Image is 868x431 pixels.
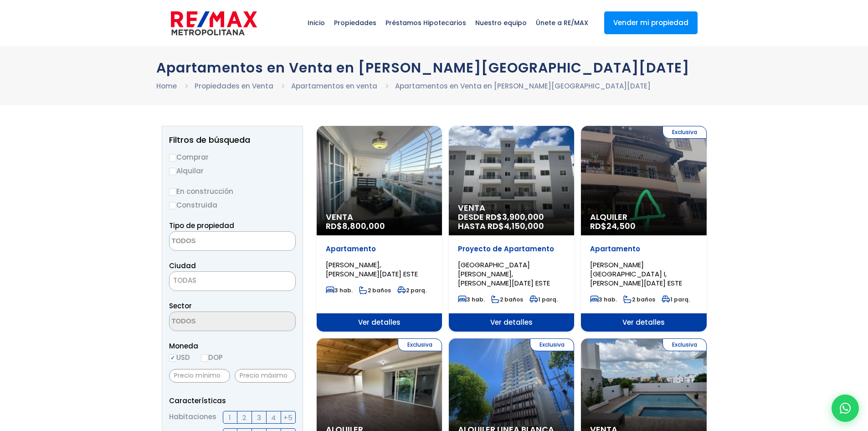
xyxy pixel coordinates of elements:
span: 24,500 [606,220,636,232]
span: Moneda [169,340,296,352]
textarea: Search [169,312,258,332]
a: Home [156,81,177,91]
span: 8,800,000 [342,220,385,232]
span: TODAS [169,271,296,291]
span: Inicio [303,9,329,36]
span: Propiedades [329,9,381,36]
span: TODAS [173,275,196,285]
span: 1 [229,412,231,423]
span: Habitaciones [169,411,216,424]
span: Únete a RE/MAX [531,9,593,36]
a: Venta RD$8,800,000 Apartamento [PERSON_NAME], [PERSON_NAME][DATE] ESTE 3 hab. 2 baños 2 parq. Ver... [317,126,442,332]
h1: Apartamentos en Venta en [PERSON_NAME][GEOGRAPHIC_DATA][DATE] [156,60,712,76]
span: [PERSON_NAME][GEOGRAPHIC_DATA] I, [PERSON_NAME][DATE] ESTE [590,260,682,288]
span: 1 parq. [662,296,690,303]
span: 1 parq. [529,296,558,303]
a: Apartamentos en venta [291,81,377,91]
label: Construida [169,199,296,211]
label: Comprar [169,151,296,163]
h2: Filtros de búsqueda [169,135,296,145]
span: RD$ [326,220,385,232]
span: [PERSON_NAME], [PERSON_NAME][DATE] ESTE [326,260,418,279]
span: 4,150,000 [504,220,544,232]
span: 2 baños [623,296,655,303]
span: 3 hab. [590,296,617,303]
span: 2 parq. [397,286,426,294]
p: Apartamento [326,244,433,254]
span: Ver detalles [449,313,574,332]
span: Ver detalles [317,313,442,332]
span: Exclusiva [663,338,707,351]
span: 3 [257,412,261,423]
input: USD [169,354,176,362]
span: 2 [242,412,246,423]
input: Precio mínimo [169,369,230,383]
label: Alquilar [169,165,296,177]
span: Sector [169,301,192,311]
span: Tipo de propiedad [169,221,234,230]
span: 4 [271,412,276,423]
a: Exclusiva Alquiler RD$24,500 Apartamento [PERSON_NAME][GEOGRAPHIC_DATA] I, [PERSON_NAME][DATE] ES... [581,126,706,332]
span: RD$ [590,220,636,232]
a: Vender mi propiedad [604,11,698,34]
span: Exclusiva [530,338,574,351]
span: Préstamos Hipotecarios [381,9,471,36]
span: +5 [283,412,293,423]
span: 2 baños [359,286,391,294]
input: DOP [201,354,208,362]
p: Apartamento [590,244,697,254]
span: Ciudad [169,261,196,270]
img: remax-metropolitana-logo [171,10,257,37]
input: Alquilar [169,168,176,175]
label: DOP [201,352,223,363]
span: 3 hab. [326,286,353,294]
span: [GEOGRAPHIC_DATA][PERSON_NAME], [PERSON_NAME][DATE] ESTE [458,260,550,288]
span: 3 hab. [458,296,485,303]
a: Venta DESDE RD$3,900,000 HASTA RD$4,150,000 Proyecto de Apartamento [GEOGRAPHIC_DATA][PERSON_NAME... [449,126,574,332]
a: Propiedades en Venta [195,81,273,91]
span: HASTA RD$ [458,222,565,231]
span: Exclusiva [398,338,442,351]
label: USD [169,352,190,363]
input: Precio máximo [235,369,296,383]
span: Venta [458,203,565,213]
span: Exclusiva [663,126,707,139]
li: Apartamentos en Venta en [PERSON_NAME][GEOGRAPHIC_DATA][DATE] [395,80,651,92]
span: DESDE RD$ [458,213,565,231]
p: Proyecto de Apartamento [458,244,565,254]
span: 2 baños [491,296,523,303]
span: Alquiler [590,213,697,222]
input: En construcción [169,188,176,196]
span: Ver detalles [581,313,706,332]
input: Construida [169,202,176,209]
textarea: Search [169,232,258,251]
label: En construcción [169,186,296,197]
span: 3,900,000 [502,211,544,223]
p: Características [169,395,296,406]
span: TODAS [169,274,295,287]
span: Nuestro equipo [471,9,531,36]
span: Venta [326,213,433,222]
input: Comprar [169,154,176,161]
